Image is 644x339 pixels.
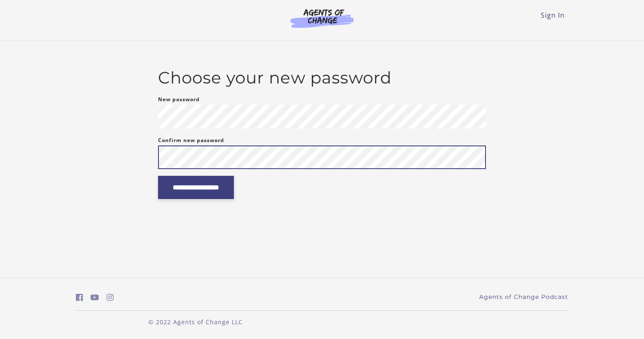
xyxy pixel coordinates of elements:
[107,291,114,304] a: https://www.instagram.com/agentsofchangeprep/ (Open in a new window)
[158,94,200,105] label: New password
[76,293,83,301] i: https://www.facebook.com/groups/aswbtestprep (Open in a new window)
[91,293,99,301] i: https://www.youtube.com/c/AgentsofChangeTestPrepbyMeaganMitchell (Open in a new window)
[107,293,114,301] i: https://www.instagram.com/agentsofchangeprep/ (Open in a new window)
[282,8,362,28] img: Agents of Change Logo
[158,135,224,145] label: Confirm new password
[541,11,565,20] a: Sign In
[91,291,99,304] a: https://www.youtube.com/c/AgentsofChangeTestPrepbyMeaganMitchell (Open in a new window)
[479,293,568,301] a: Agents of Change Podcast
[76,291,83,304] a: https://www.facebook.com/groups/aswbtestprep (Open in a new window)
[76,317,315,326] p: © 2022 Agents of Change LLC
[158,68,486,88] h2: Choose your new password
